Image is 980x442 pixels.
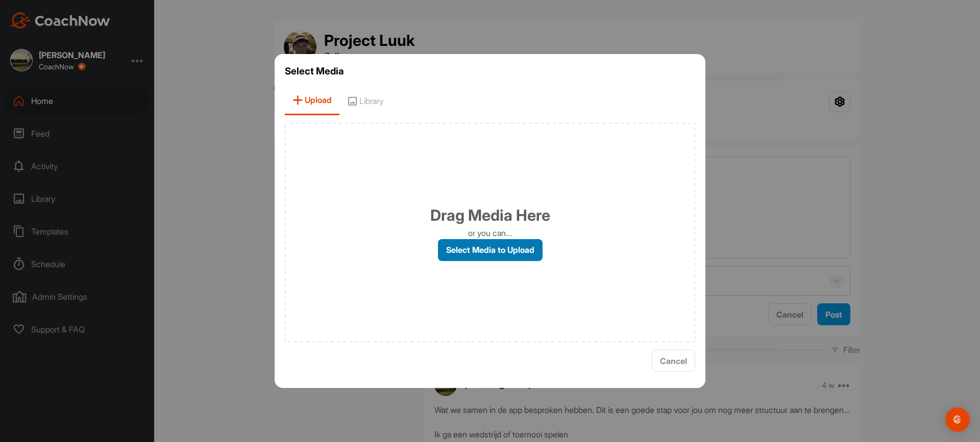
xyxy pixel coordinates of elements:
[468,227,512,239] p: or you can...
[285,86,339,115] span: Upload
[945,407,970,432] div: Open Intercom Messenger
[438,239,543,261] label: Select Media to Upload
[430,204,550,227] h1: Drag Media Here
[285,64,695,79] h3: Select Media
[660,356,687,366] span: Cancel
[339,86,391,115] span: Library
[652,350,695,372] button: Cancel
